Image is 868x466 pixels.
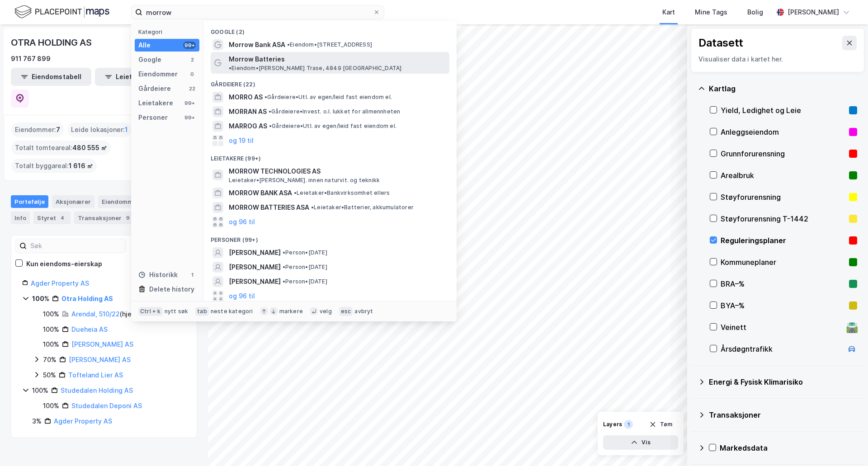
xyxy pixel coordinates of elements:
div: 2 [189,56,196,63]
span: Person • [DATE] [283,264,327,271]
div: Delete history [149,284,194,295]
span: [PERSON_NAME] [229,262,281,273]
a: Arendal, 510/22 [71,310,120,318]
div: 1 [624,420,633,429]
span: 7 [56,124,60,135]
div: 100% [32,293,49,304]
span: Person • [DATE] [283,249,327,256]
button: Vis [603,435,678,450]
div: Reguleringsplaner [721,235,845,246]
div: neste kategori [211,308,253,315]
button: og 96 til [229,291,255,301]
div: 100% [43,339,59,350]
div: Gårdeiere [138,83,171,94]
span: MORROW TECHNOLOGIES AS [229,166,446,177]
button: og 19 til [229,135,254,146]
div: 4 [58,213,67,222]
button: Leietakertabell [95,68,175,86]
div: markere [279,308,303,315]
div: 99+ [183,99,196,107]
div: Eiendommer : [11,122,64,137]
div: 100% [43,309,59,320]
div: 3% [32,416,42,427]
div: Kontrollprogram for chat [823,423,868,466]
div: [PERSON_NAME] [788,7,839,18]
div: 100% [32,385,48,396]
div: Kartlag [709,83,857,94]
a: [PERSON_NAME] AS [71,340,133,348]
span: Eiendom • [PERSON_NAME] Trase, 4849 [GEOGRAPHIC_DATA] [229,65,401,72]
img: logo.f888ab2527a4732fd821a326f86c7f29.svg [14,4,109,20]
span: • [264,94,267,100]
div: 🛣️ [846,321,858,333]
span: • [283,278,285,285]
div: 99+ [183,114,196,121]
div: Årsdøgntrafikk [721,344,843,354]
input: Søk [27,239,126,253]
div: avbryt [354,308,373,315]
div: Gårdeiere (22) [203,74,457,90]
span: • [269,122,272,129]
a: Dueheia AS [71,325,108,333]
button: Tøm [643,417,678,432]
span: MORROW BATTERIES ASA [229,202,309,213]
a: Studedalen Holding AS [61,386,133,394]
div: Eiendommer [98,195,154,208]
span: Gårdeiere • Invest. o.l. lukket for allmennheten [269,108,400,115]
span: MARROG AS [229,121,267,132]
span: • [269,108,271,115]
iframe: Chat Widget [823,423,868,466]
div: Leietakere [138,98,173,108]
div: tab [195,307,209,316]
div: Historikk [138,269,178,280]
div: 911 767 899 [11,53,51,64]
div: Google [138,54,161,65]
div: Totalt tomteareal : [11,141,111,155]
span: Leietaker • Bankvirksomhet ellers [294,189,390,197]
div: Støyforurensning T-1442 [721,213,845,224]
div: Info [11,212,30,224]
div: 1 [189,271,196,278]
div: Personer [138,112,168,123]
div: 100% [43,400,59,411]
div: BRA–% [721,278,845,289]
a: Tofteland Lier AS [68,371,123,379]
input: Søk på adresse, matrikkel, gårdeiere, leietakere eller personer [142,5,373,19]
div: velg [320,308,332,315]
div: BYA–% [721,300,845,311]
button: Eiendomstabell [11,68,91,86]
a: Agder Property AS [54,417,112,425]
span: MORRAN AS [229,106,267,117]
div: esc [339,307,353,316]
div: 70% [43,354,57,365]
span: 480 555 ㎡ [72,142,107,153]
div: Bolig [747,7,763,18]
div: 0 [189,71,196,78]
div: Transaksjoner [74,212,136,224]
span: Gårdeiere • Utl. av egen/leid fast eiendom el. [264,94,392,101]
div: Arealbruk [721,170,845,181]
div: Google (2) [203,21,457,38]
span: MORRO AS [229,92,263,103]
div: 50% [43,370,56,381]
div: Totalt byggareal : [11,159,97,173]
span: • [229,65,231,71]
span: 1 616 ㎡ [69,160,93,171]
div: Visualiser data i kartet her. [698,54,857,65]
div: Støyforurensning [721,192,845,202]
div: 22 [189,85,196,92]
div: ( hjemmelshaver ) [71,309,172,320]
div: Leietakere (99+) [203,148,457,164]
div: Markedsdata [720,442,857,453]
a: Studedalen Deponi AS [71,402,142,410]
div: Yield, Ledighet og Leie [721,105,845,116]
div: Transaksjoner [709,410,857,420]
span: Morrow Bank ASA [229,39,285,50]
span: Eiendom • [STREET_ADDRESS] [287,41,372,48]
div: Kart [662,7,675,18]
span: [PERSON_NAME] [229,276,281,287]
div: nytt søk [165,308,189,315]
div: Leide lokasjoner : [67,122,132,137]
span: • [311,204,314,211]
div: Layers [603,421,622,428]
